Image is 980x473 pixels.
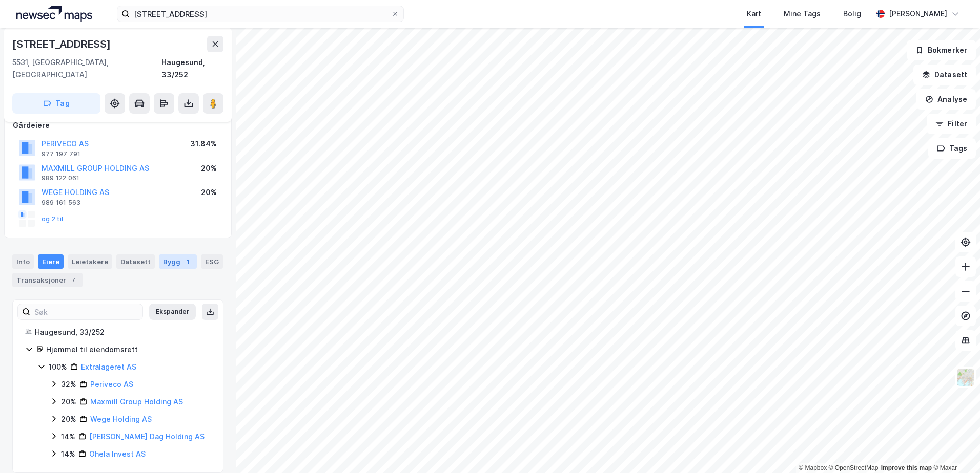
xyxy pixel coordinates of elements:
[12,36,113,52] div: [STREET_ADDRESS]
[130,6,391,21] input: Søk på adresse, matrikkel, gårdeiere, leietakere eller personer
[843,8,861,20] div: Bolig
[201,254,223,269] div: ESG
[68,275,78,285] div: 7
[42,150,80,158] div: 977 197 791
[201,162,217,175] div: 20%
[61,378,76,391] div: 32%
[35,326,211,338] div: Haugesund, 33/252
[927,114,976,134] button: Filter
[68,254,112,269] div: Leietakere
[799,464,827,471] a: Mapbox
[784,8,821,20] div: Mine Tags
[90,380,133,389] a: Periveco AS
[49,361,67,373] div: 100%
[42,174,79,182] div: 989 122 061
[881,464,932,471] a: Improve this map
[13,119,223,132] div: Gårdeiere
[829,464,879,471] a: OpenStreetMap
[61,448,75,460] div: 14%
[747,8,761,20] div: Kart
[42,199,80,207] div: 989 161 563
[16,6,92,21] img: logo.a4113a55bc3d86da70a041830d287a7e.svg
[929,424,980,473] iframe: Chat Widget
[907,40,976,60] button: Bokmerker
[38,254,64,269] div: Eiere
[12,273,83,287] div: Transaksjoner
[182,256,193,267] div: 1
[161,56,223,81] div: Haugesund, 33/252
[916,89,976,110] button: Analyse
[159,254,197,269] div: Bygg
[46,343,211,356] div: Hjemmel til eiendomsrett
[116,254,155,269] div: Datasett
[61,413,76,425] div: 20%
[61,396,76,408] div: 20%
[81,362,136,371] a: Extralageret AS
[928,138,976,159] button: Tags
[89,432,205,441] a: [PERSON_NAME] Dag Holding AS
[30,304,142,319] input: Søk
[90,397,183,406] a: Maxmill Group Holding AS
[12,56,161,81] div: 5531, [GEOGRAPHIC_DATA], [GEOGRAPHIC_DATA]
[201,186,217,199] div: 20%
[149,304,196,320] button: Ekspander
[89,449,146,458] a: Ohela Invest AS
[61,431,75,443] div: 14%
[12,254,34,269] div: Info
[913,64,976,85] button: Datasett
[889,8,947,20] div: [PERSON_NAME]
[12,93,100,114] button: Tag
[190,138,217,150] div: 31.84%
[90,415,152,423] a: Wege Holding AS
[956,368,975,387] img: Z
